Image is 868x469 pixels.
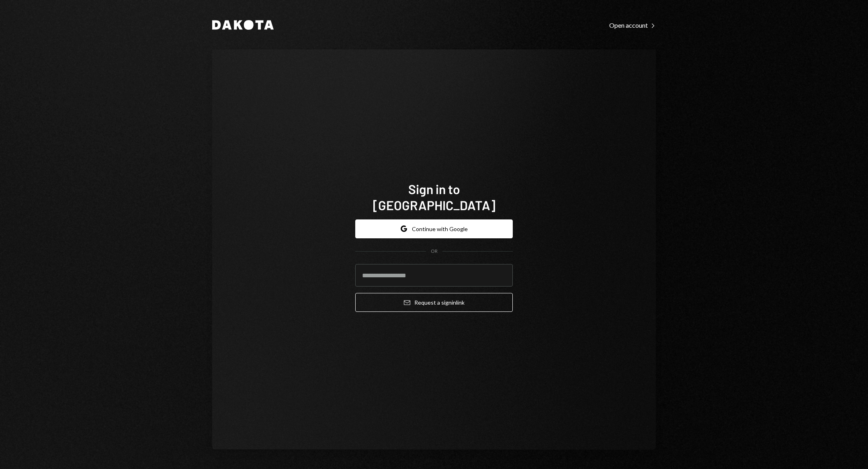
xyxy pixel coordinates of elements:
div: OR [431,248,438,255]
h1: Sign in to [GEOGRAPHIC_DATA] [355,181,513,213]
a: Open account [609,20,656,29]
button: Continue with Google [355,219,513,238]
button: Request a signinlink [355,293,513,312]
div: Open account [609,21,656,29]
